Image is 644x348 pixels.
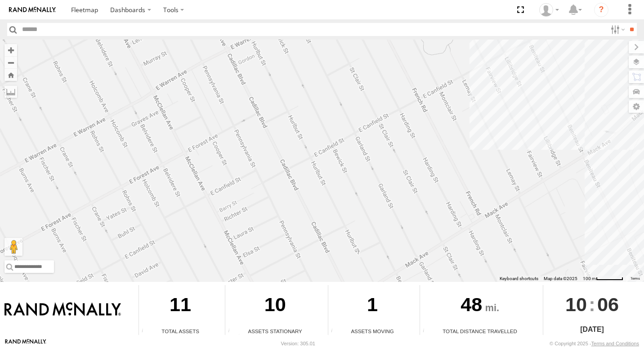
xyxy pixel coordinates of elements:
[591,341,639,346] a: Terms and Conditions
[631,277,640,280] a: Terms
[544,276,577,281] span: Map data ©2025
[139,285,222,327] div: 11
[225,285,325,327] div: 10
[4,56,17,69] button: Zoom out
[583,276,596,281] span: 100 m
[420,285,540,327] div: 48
[4,69,17,81] button: Zoom Home
[328,285,416,327] div: 1
[500,276,538,282] button: Keyboard shortcuts
[580,276,626,282] button: Map Scale: 100 m per 57 pixels
[328,328,342,335] div: Total number of assets current in transit.
[607,23,626,36] label: Search Filter Options
[594,3,608,17] i: ?
[629,100,644,113] label: Map Settings
[4,238,22,256] button: Drag Pegman onto the map to open Street View
[550,341,639,346] div: © Copyright 2025 -
[543,324,641,335] div: [DATE]
[565,285,587,324] span: 10
[543,285,641,324] div: :
[225,327,325,335] div: Assets Stationary
[420,328,434,335] div: Total distance travelled by all assets within specified date range and applied filters
[281,341,315,346] div: Version: 305.01
[4,302,121,317] img: Rand McNally
[536,3,562,17] div: Valeo Dash
[225,328,239,335] div: Total number of assets current stationary.
[4,85,17,98] label: Measure
[9,7,56,13] img: rand-logo.svg
[5,339,46,348] a: Visit our Website
[4,44,17,56] button: Zoom in
[139,328,152,335] div: Total number of Enabled Assets
[328,327,416,335] div: Assets Moving
[420,327,540,335] div: Total Distance Travelled
[139,327,222,335] div: Total Assets
[597,285,619,324] span: 06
